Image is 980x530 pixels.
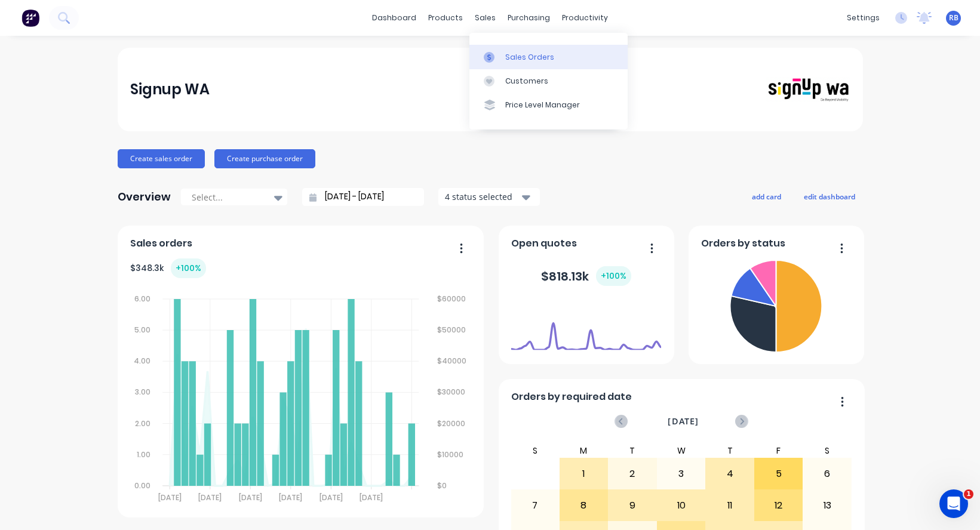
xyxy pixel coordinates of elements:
img: Factory [21,9,39,27]
span: RB [949,13,959,23]
img: Signup WA [766,77,850,103]
tspan: $10000 [438,449,464,460]
a: Sales Orders [469,45,628,69]
tspan: [DATE] [239,492,262,503]
tspan: [DATE] [199,492,222,503]
tspan: 4.00 [134,356,150,366]
button: 4 status selected [438,188,540,206]
div: 12 [755,491,803,520]
div: $ 818.13k [541,266,631,286]
tspan: $60000 [438,294,466,304]
iframe: Intercom live chat [939,489,968,518]
tspan: $0 [438,480,447,491]
div: Signup WA [130,78,210,101]
div: + 100 % [171,258,206,278]
div: $ 348.3k [130,258,206,278]
tspan: [DATE] [279,492,303,503]
tspan: [DATE] [360,492,383,503]
div: settings [841,9,886,27]
div: Sales Orders [505,52,554,63]
span: Open quotes [511,236,577,251]
tspan: [DATE] [320,492,343,503]
div: 10 [658,491,705,520]
div: products [422,9,469,27]
button: Create sales order [118,149,205,168]
div: 1 [560,459,608,489]
tspan: 2.00 [135,418,150,429]
div: T [705,443,754,458]
div: T [608,443,657,458]
tspan: [DATE] [158,492,182,503]
tspan: $50000 [438,325,466,335]
div: + 100 % [596,266,631,286]
div: 4 status selected [445,190,520,203]
tspan: 1.00 [137,449,150,460]
div: Customers [505,76,548,87]
div: W [657,443,706,458]
span: Sales orders [130,236,192,251]
div: 11 [706,491,754,520]
div: F [754,443,803,458]
div: 9 [609,491,656,520]
tspan: 3.00 [135,387,150,397]
div: 13 [803,491,851,520]
div: 8 [560,491,608,520]
div: 4 [706,459,754,489]
div: 3 [658,459,705,489]
span: 1 [964,489,973,499]
div: M [560,443,609,458]
button: Create purchase order [214,149,315,168]
a: dashboard [366,9,422,27]
div: S [511,443,560,458]
div: Price Level Manager [505,100,580,110]
tspan: 5.00 [134,325,150,335]
button: add card [744,189,789,204]
div: 5 [755,459,803,489]
div: 7 [511,491,559,520]
a: Price Level Manager [469,93,628,117]
tspan: 0.00 [134,480,150,491]
div: sales [469,9,502,27]
div: productivity [556,9,614,27]
tspan: $20000 [438,418,466,429]
div: 2 [609,459,656,489]
tspan: 6.00 [134,294,150,304]
span: Orders by status [701,236,785,251]
span: [DATE] [668,415,699,428]
div: purchasing [502,9,556,27]
div: Overview [118,185,171,209]
div: S [803,443,852,458]
tspan: $40000 [438,356,467,366]
tspan: $30000 [438,387,466,397]
a: Customers [469,69,628,93]
button: edit dashboard [796,189,863,204]
div: 6 [803,459,851,489]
